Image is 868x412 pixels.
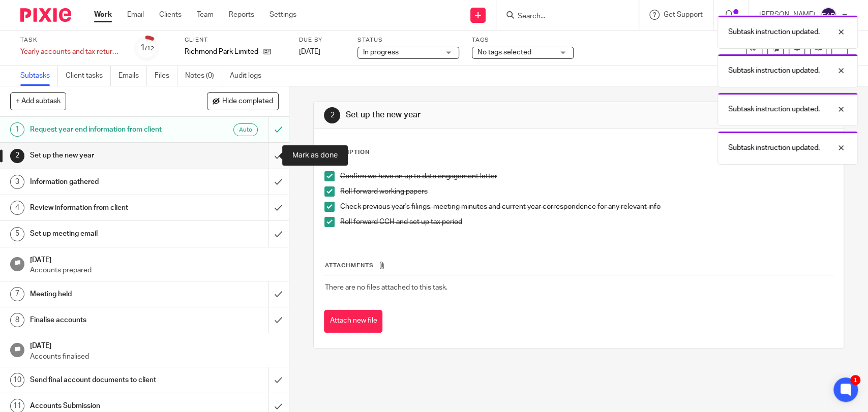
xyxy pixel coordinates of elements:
a: Audit logs [230,66,269,86]
a: Reports [229,10,254,20]
h1: Request year end information from client [30,122,182,137]
a: Work [94,10,112,20]
p: Accounts prepared [30,265,279,275]
p: Description [324,148,369,156]
h1: Finalise accounts [30,312,182,328]
div: 4 [10,201,24,215]
span: Hide completed [222,98,273,106]
div: Yearly accounts and tax return - Veritas [20,47,122,57]
a: Files [155,66,177,86]
button: + Add subtask [10,92,66,110]
p: Subtask instruction updated. [728,66,820,76]
p: Subtask instruction updated. [728,143,820,153]
h1: Meeting held [30,287,182,302]
label: Task [20,36,122,44]
a: Client tasks [66,66,111,86]
p: Confirm we have an up to date engagement letter [340,171,832,181]
p: Roll forward CCH and set up tax period [340,217,832,227]
h1: [DATE] [30,252,279,265]
h1: Information gathered [30,174,182,189]
a: Settings [270,10,296,20]
div: 5 [10,227,24,241]
p: Subtask instruction updated. [728,27,820,37]
img: Pixie [20,8,71,22]
p: Check previous year's filings, meeting minutes and current year correspondence for any relevant info [340,202,832,212]
a: Team [197,10,214,20]
div: 2 [324,107,340,123]
small: /12 [145,46,154,51]
div: 8 [10,313,24,327]
label: Client [185,36,286,44]
div: 7 [10,287,24,301]
div: Auto [233,123,258,136]
button: Hide completed [207,92,279,110]
a: Clients [159,10,182,20]
a: Email [127,10,144,20]
p: Accounts finalised [30,352,279,362]
label: Status [357,36,459,44]
h1: Set up the new year [346,110,601,120]
div: 1 [10,122,24,137]
h1: Set up the new year [30,148,182,163]
span: There are no files attached to this task. [324,284,447,291]
div: 3 [10,175,24,189]
div: 10 [10,373,24,387]
div: 1 [850,375,860,385]
img: svg%3E [820,7,836,23]
a: Subtasks [20,66,58,86]
div: 2 [10,149,24,163]
p: Subtask instruction updated. [728,104,820,114]
label: Due by [299,36,345,44]
h1: Set up meeting email [30,226,182,241]
span: Attachments [324,263,373,268]
a: Notes (0) [185,66,222,86]
button: Attach new file [324,310,382,333]
span: [DATE] [299,48,320,55]
h1: [DATE] [30,338,279,351]
h1: Send final account documents to client [30,372,182,388]
a: Emails [118,66,147,86]
p: Richmond Park Limited [185,47,258,57]
span: In progress [363,49,399,56]
div: 1 [140,42,154,54]
p: Roll forward working papers [340,186,832,197]
h1: Review information from client [30,200,182,215]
